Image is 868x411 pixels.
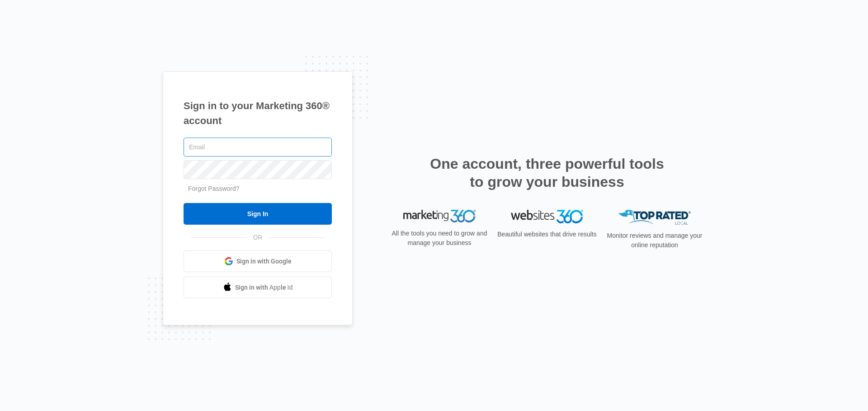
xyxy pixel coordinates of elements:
a: Forgot Password? [188,185,240,192]
input: Sign In [184,203,332,225]
p: Beautiful websites that drive results [496,230,598,239]
a: Sign in with Google [184,250,332,272]
h2: One account, three powerful tools to grow your business [427,155,667,191]
span: Sign in with Apple Id [235,283,293,292]
p: All the tools you need to grow and manage your business [389,229,490,248]
p: Monitor reviews and manage your online reputation [604,231,705,250]
h1: Sign in to your Marketing 360® account [184,98,332,128]
img: Websites 360 [511,210,583,223]
span: Sign in with Google [236,257,292,266]
img: Marketing 360 [403,210,476,222]
input: Email [184,138,332,157]
img: Top Rated Local [618,210,691,225]
a: Sign in with Apple Id [184,277,332,298]
span: OR [247,233,269,242]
